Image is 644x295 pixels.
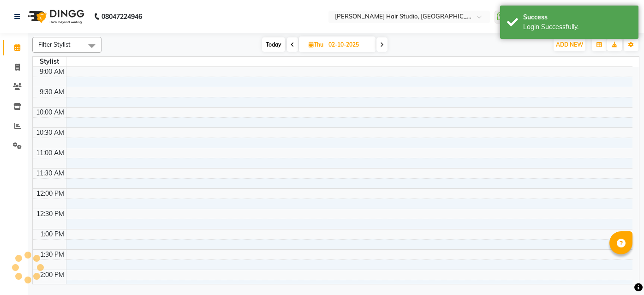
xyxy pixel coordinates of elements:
[38,229,66,239] div: 1:00 PM
[33,57,66,66] div: Stylist
[38,87,66,97] div: 9:30 AM
[35,209,66,219] div: 12:30 PM
[556,41,583,48] span: ADD NEW
[262,37,285,52] span: Today
[523,12,632,22] div: Success
[605,258,635,286] iframe: chat widget
[34,108,66,117] div: 10:00 AM
[38,41,71,48] span: Filter Stylist
[34,128,66,138] div: 10:30 AM
[34,148,66,158] div: 11:00 AM
[34,169,66,178] div: 11:30 AM
[101,4,142,30] b: 08047224946
[38,270,66,280] div: 2:00 PM
[306,41,326,48] span: Thu
[38,67,66,77] div: 9:00 AM
[326,38,372,52] input: 2025-10-02
[35,189,66,199] div: 12:00 PM
[38,250,66,259] div: 1:30 PM
[24,4,87,30] img: logo
[523,22,632,32] div: Login Successfully.
[554,38,585,51] button: ADD NEW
